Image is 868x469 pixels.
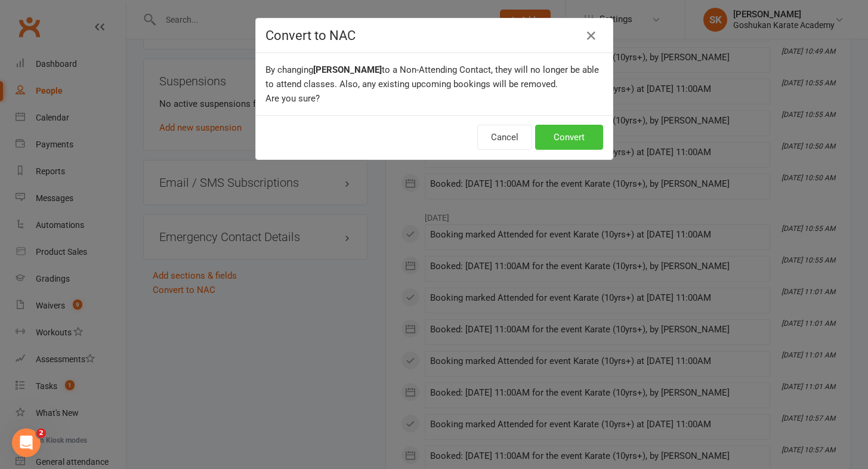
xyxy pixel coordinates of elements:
[12,428,41,457] iframe: Intercom live chat
[582,26,601,45] button: Close
[265,28,603,43] h4: Convert to NAC
[36,428,46,438] span: 2
[256,53,613,115] div: By changing to a Non-Attending Contact, they will no longer be able to attend classes. Also, any ...
[477,125,532,150] button: Cancel
[535,125,603,150] button: Convert
[313,64,382,75] b: [PERSON_NAME]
